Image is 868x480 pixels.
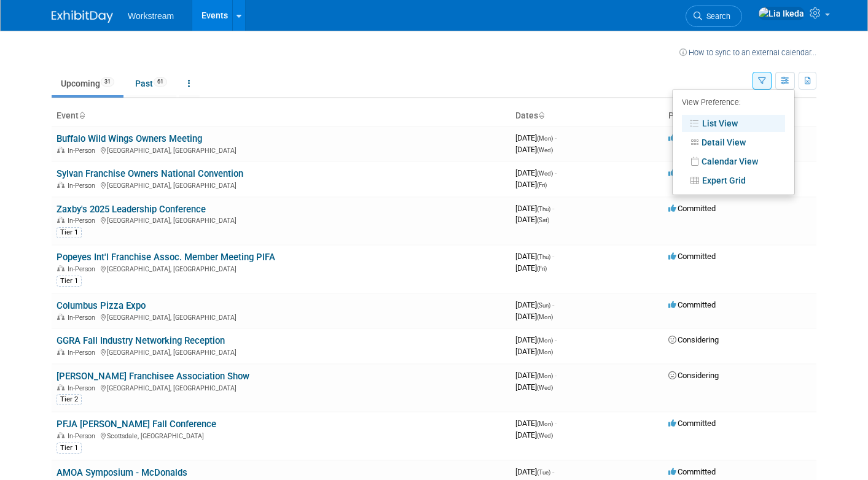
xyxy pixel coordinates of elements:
[702,12,730,21] span: Search
[57,349,65,355] img: In-Person Event
[126,72,176,95] a: Past61
[68,384,99,392] span: In-Person
[515,335,557,344] span: [DATE]
[515,467,554,476] span: [DATE]
[57,168,243,179] a: Sylvan Franchise Owners National Convention
[682,115,785,132] a: List View
[758,7,805,20] img: Lia Ikeda
[682,172,785,189] a: Expert Grid
[515,215,549,224] span: [DATE]
[57,252,275,263] a: Popeyes Int'l Franchise Assoc. Member Meeting PIFA
[68,147,99,155] span: In-Person
[682,153,785,170] a: Calendar View
[668,252,716,261] span: Committed
[668,300,716,309] span: Committed
[57,182,65,188] img: In-Person Event
[537,349,553,355] span: (Mon)
[57,204,206,215] a: Zaxby's 2025 Leadership Conference
[57,430,506,440] div: Scottsdale, [GEOGRAPHIC_DATA]
[668,168,716,177] span: Committed
[57,180,506,190] div: [GEOGRAPHIC_DATA], [GEOGRAPHIC_DATA]
[682,94,785,113] div: View Preference:
[515,252,554,261] span: [DATE]
[515,263,547,273] span: [DATE]
[57,335,225,346] a: GGRA Fall Industry Networking Reception
[555,168,557,177] span: -
[555,419,557,428] span: -
[57,467,187,478] a: AMOA Symposium - McDonalds
[154,77,167,87] span: 61
[57,300,146,311] a: Columbus Pizza Expo
[668,467,716,476] span: Committed
[57,394,82,405] div: Tier 2
[552,300,554,309] span: -
[68,349,99,357] span: In-Person
[515,168,557,177] span: [DATE]
[57,145,506,155] div: [GEOGRAPHIC_DATA], [GEOGRAPHIC_DATA]
[537,469,550,476] span: (Tue)
[537,254,550,260] span: (Thu)
[537,170,553,177] span: (Wed)
[515,312,553,321] span: [DATE]
[57,265,65,271] img: In-Person Event
[537,314,553,320] span: (Mon)
[552,204,554,213] span: -
[52,106,510,126] th: Event
[537,206,550,212] span: (Thu)
[538,110,544,120] a: Sort by Start Date
[537,265,547,272] span: (Fri)
[57,227,82,238] div: Tier 1
[515,419,557,428] span: [DATE]
[57,382,506,392] div: [GEOGRAPHIC_DATA], [GEOGRAPHIC_DATA]
[68,182,99,190] span: In-Person
[537,384,553,391] span: (Wed)
[668,419,716,428] span: Committed
[663,106,816,126] th: Participation
[668,335,719,344] span: Considering
[668,371,719,380] span: Considering
[537,302,550,309] span: (Sun)
[128,11,174,21] span: Workstream
[537,135,553,142] span: (Mon)
[57,133,202,144] a: Buffalo Wild Wings Owners Meeting
[57,443,82,454] div: Tier 1
[537,432,553,439] span: (Wed)
[668,133,716,142] span: Committed
[57,419,216,430] a: PFJA [PERSON_NAME] Fall Conference
[679,48,816,57] a: How to sync to an external calendar...
[57,347,506,357] div: [GEOGRAPHIC_DATA], [GEOGRAPHIC_DATA]
[68,217,99,225] span: In-Person
[537,217,549,223] span: (Sat)
[515,133,557,142] span: [DATE]
[552,252,554,261] span: -
[686,6,742,27] a: Search
[510,106,663,126] th: Dates
[68,314,99,322] span: In-Person
[537,147,553,153] span: (Wed)
[537,420,553,427] span: (Mon)
[68,265,99,273] span: In-Person
[79,110,85,120] a: Sort by Event Name
[57,276,82,287] div: Tier 1
[515,382,553,392] span: [DATE]
[515,347,553,356] span: [DATE]
[68,432,99,440] span: In-Person
[537,373,553,379] span: (Mon)
[57,432,65,438] img: In-Person Event
[57,314,65,320] img: In-Person Event
[57,263,506,273] div: [GEOGRAPHIC_DATA], [GEOGRAPHIC_DATA]
[57,312,506,322] div: [GEOGRAPHIC_DATA], [GEOGRAPHIC_DATA]
[52,10,113,23] img: ExhibitDay
[555,335,557,344] span: -
[515,204,554,213] span: [DATE]
[57,147,65,153] img: In-Person Event
[515,300,554,309] span: [DATE]
[537,182,547,188] span: (Fri)
[52,72,123,95] a: Upcoming31
[57,384,65,390] img: In-Person Event
[57,217,65,223] img: In-Person Event
[552,467,554,476] span: -
[57,371,249,382] a: [PERSON_NAME] Franchisee Association Show
[515,371,557,380] span: [DATE]
[515,180,547,189] span: [DATE]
